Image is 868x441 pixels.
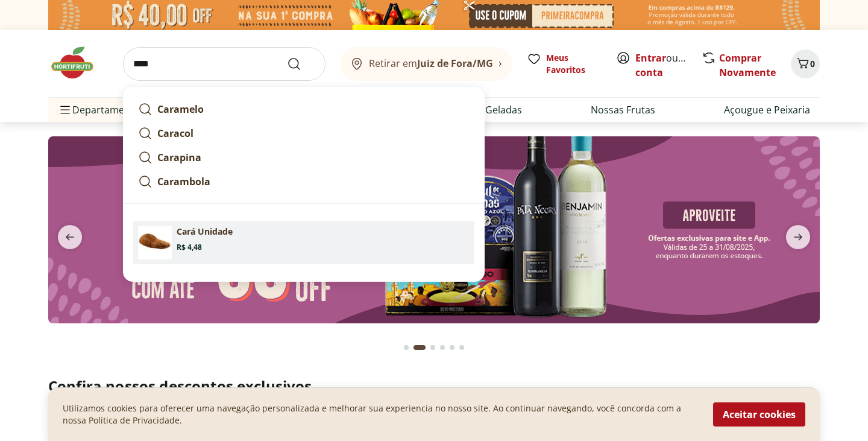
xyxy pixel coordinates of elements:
a: Caracol [133,121,474,145]
a: Cará UnidadeR$ 4,48 [133,221,474,264]
strong: Caramelo [157,103,204,116]
p: Cará Unidade [177,226,233,238]
button: Carrinho [791,49,820,78]
a: Caramelo [133,97,474,121]
button: next [776,225,820,249]
a: Carambola [133,170,474,194]
button: Go to page 4 from fs-carousel [438,333,447,362]
a: Entrar [635,51,666,65]
span: ou [635,51,689,80]
strong: Carapina [157,151,201,164]
button: Submit Search [287,57,316,71]
a: Meus Favoritos [527,52,602,76]
span: Meus Favoritos [546,52,602,76]
button: Retirar emJuiz de Fora/MG [340,47,512,81]
button: previous [48,225,92,249]
span: Departamentos [58,95,145,124]
button: Go to page 6 from fs-carousel [457,333,467,362]
img: Hortifruti [48,45,108,81]
h2: Confira nossos descontos exclusivos [48,376,820,396]
a: Comprar Novamente [719,51,776,79]
a: Açougue e Peixaria [724,103,810,117]
button: Menu [58,95,72,124]
button: Go to page 1 from fs-carousel [401,333,411,362]
span: Retirar em [369,58,493,69]
span: 0 [810,58,815,69]
strong: Caracol [157,127,193,140]
strong: Carambola [157,175,210,188]
p: Utilizamos cookies para oferecer uma navegação personalizada e melhorar sua experiencia no nosso ... [63,402,699,427]
button: Current page from fs-carousel [411,333,428,362]
a: Carapina [133,145,474,170]
button: Go to page 5 from fs-carousel [447,333,457,362]
a: Criar conta [635,51,702,79]
a: Nossas Frutas [591,103,655,117]
input: search [123,47,325,81]
span: R$ 4,48 [177,243,202,252]
button: Aceitar cookies [713,402,805,427]
b: Juiz de Fora/MG [417,57,493,70]
button: Go to page 3 from fs-carousel [428,333,438,362]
